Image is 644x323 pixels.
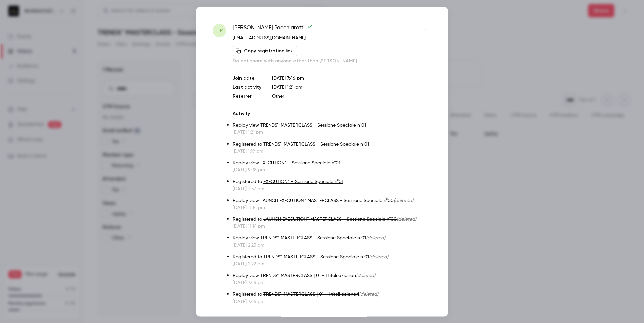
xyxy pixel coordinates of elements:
span: LAUNCH EXECUTION™ MASTERCLASS - Sessione Speciale n°00 [263,217,397,221]
p: Replay view [233,122,431,129]
p: [DATE] 2:23 pm [233,241,431,248]
span: TRENDS™ MASTERCLASS | 01 - I titoli azionari [263,292,359,297]
p: Replay view [233,272,431,279]
span: (deleted) [397,217,416,221]
a: EXECUTION™ - Sessione Speciale n°01 [260,160,340,165]
p: Registered to [233,253,431,260]
a: TRENDS™ MASTERCLASS - Sessione Speciale n°01 [263,142,369,146]
p: Join date [233,75,261,82]
a: TRENDS™ MASTERCLASS - Sessione Speciale n°01 [260,123,366,127]
p: [DATE] 11:14 pm [233,204,431,211]
span: TRENDS™ MASTERCLASS | 01 - I titoli azionari [260,273,356,278]
button: Copy registration link [233,45,297,56]
span: LAUNCH EXECUTION™ MASTERCLASS - Sessione Speciale n°00 [260,198,394,203]
p: Do not share with anyone other than [PERSON_NAME] [233,57,431,64]
span: TP [216,26,223,34]
span: [PERSON_NAME] Pacchiarotti [233,23,313,34]
p: [DATE] 1:19 pm [233,148,431,154]
span: (deleted) [394,198,413,203]
span: TRENDS™ MASTERCLASS - Sessione Speciale n°01 [260,235,366,240]
p: [DATE] 9:38 pm [233,166,431,173]
span: [DATE] 1:21 pm [272,85,302,89]
p: Replay view [233,234,431,241]
span: TRENDS™ MASTERCLASS - Sessione Speciale n°01 [263,254,369,259]
a: [EMAIL_ADDRESS][DOMAIN_NAME] [233,35,306,40]
span: (deleted) [369,254,388,259]
p: Activity [233,110,431,117]
span: (deleted) [366,235,385,240]
p: [DATE] 1:21 pm [233,129,431,136]
p: [DATE] 2:37 pm [233,185,431,192]
p: [DATE] 7:46 pm [233,298,431,305]
p: [DATE] 2:22 pm [233,260,431,267]
p: Replay view [233,159,431,166]
a: EXECUTION™ - Sessione Speciale n°01 [263,179,343,184]
p: Other [272,93,431,99]
p: [DATE] 7:46 pm [272,75,431,82]
p: Registered to [233,216,431,223]
span: (deleted) [356,273,375,278]
span: (deleted) [359,292,378,297]
p: Replay view [233,197,431,204]
p: Registered to [233,141,431,148]
p: Registered to [233,178,431,185]
p: Registered to [233,291,431,298]
p: Referrer [233,93,261,99]
p: [DATE] 7:48 pm [233,279,431,286]
p: Last activity [233,84,261,91]
p: [DATE] 11:14 pm [233,223,431,229]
